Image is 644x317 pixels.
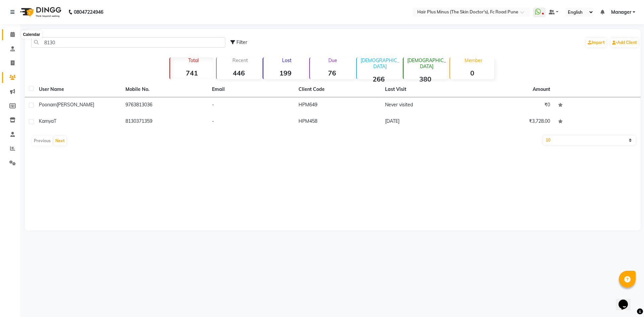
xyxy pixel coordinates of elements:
[57,102,94,108] span: [PERSON_NAME]
[529,82,554,97] th: Amount
[217,69,261,77] strong: 446
[453,57,494,63] p: Member
[54,118,56,124] span: T
[121,114,208,130] td: 8130371359
[294,114,381,130] td: HPM458
[121,97,208,114] td: 9763813036
[381,97,468,114] td: Never visited
[357,75,401,83] strong: 266
[21,31,42,39] div: Calendar
[381,82,468,97] th: Last Visit
[406,57,447,69] p: [DEMOGRAPHIC_DATA]
[468,114,554,130] td: ₹3,728.00
[310,69,354,77] strong: 76
[450,69,494,77] strong: 0
[404,75,447,83] strong: 380
[311,57,354,63] p: Due
[360,57,401,69] p: [DEMOGRAPHIC_DATA]
[54,136,66,146] button: Next
[208,114,294,130] td: -
[263,69,307,77] strong: 199
[35,82,121,97] th: User Name
[381,114,468,130] td: [DATE]
[219,57,261,63] p: Recent
[121,82,208,97] th: Mobile No.
[236,39,247,45] span: Filter
[170,69,214,77] strong: 741
[17,3,63,21] img: logo
[39,118,54,124] span: Kamya
[208,82,294,97] th: Email
[31,37,225,48] input: Search by Name/Mobile/Email/Code
[74,3,103,21] b: 08047224946
[610,38,639,47] a: Add Client
[39,102,57,108] span: poonam
[294,97,381,114] td: HPM649
[611,9,631,16] span: Manager
[586,38,606,47] a: Import
[468,97,554,114] td: ₹0
[616,290,637,310] iframe: chat widget
[173,57,214,63] p: Total
[294,82,381,97] th: Client Code
[266,57,307,63] p: Lost
[208,97,294,114] td: -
